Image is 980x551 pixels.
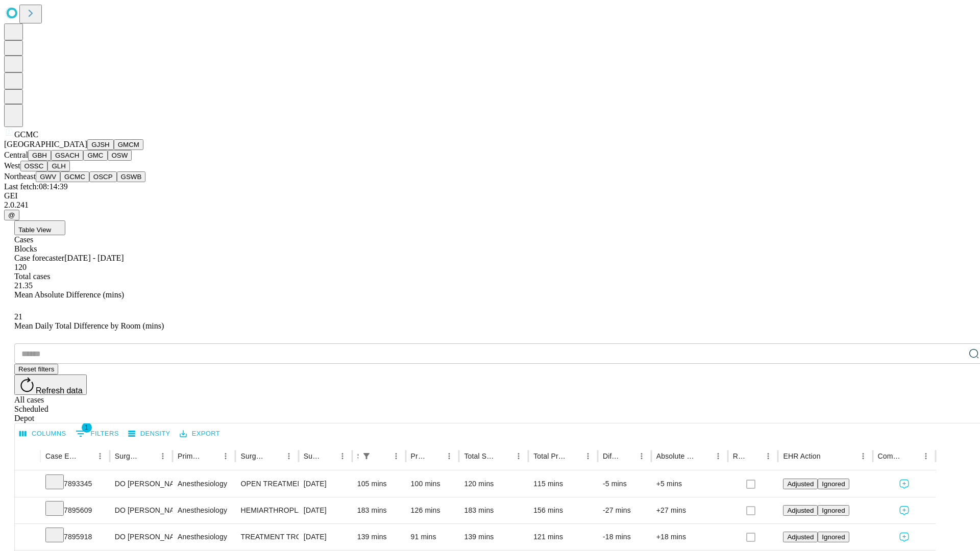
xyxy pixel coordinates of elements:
[581,449,595,463] button: Menu
[204,449,218,463] button: Sort
[464,524,523,550] div: 139 mins
[822,507,845,514] span: Ignored
[603,471,646,497] div: -5 mins
[304,471,347,497] div: [DATE]
[787,480,814,488] span: Adjusted
[51,150,83,161] button: GSACH
[919,449,933,463] button: Menu
[733,452,746,460] div: Resolved in EHR
[4,151,28,159] span: Central
[359,449,374,463] button: Show filters
[428,449,442,463] button: Sort
[14,254,64,262] span: Case forecaster
[783,479,818,489] button: Adjusted
[4,182,68,191] span: Last fetch: 08:14:39
[904,449,919,463] button: Sort
[114,139,143,150] button: GMCM
[178,497,230,523] div: Anesthesiology
[711,449,725,463] button: Menu
[603,497,646,523] div: -27 mins
[497,449,511,463] button: Sort
[79,449,93,463] button: Sort
[818,479,849,489] button: Ignored
[656,497,723,523] div: +27 mins
[603,452,619,460] div: Difference
[60,171,89,182] button: GCMC
[28,150,51,161] button: GBH
[357,471,401,497] div: 105 mins
[357,452,358,460] div: Scheduled In Room Duration
[304,524,347,550] div: [DATE]
[18,226,51,234] span: Table View
[411,471,454,497] div: 100 mins
[464,452,496,460] div: Total Scheduled Duration
[8,211,15,219] span: @
[87,139,114,150] button: GJSH
[359,449,374,463] div: 1 active filter
[818,505,849,516] button: Ignored
[697,449,711,463] button: Sort
[45,471,105,497] div: 7893345
[17,426,69,442] button: Select columns
[603,524,646,550] div: -18 mins
[818,532,849,542] button: Ignored
[4,140,87,148] span: [GEOGRAPHIC_DATA]
[747,449,761,463] button: Sort
[335,449,350,463] button: Menu
[533,471,593,497] div: 115 mins
[4,201,976,210] div: 2.0.241
[156,449,170,463] button: Menu
[14,281,33,290] span: 21.35
[117,171,146,182] button: GSWB
[115,452,140,460] div: Surgeon Name
[45,524,105,550] div: 7895918
[126,426,173,442] button: Density
[282,449,296,463] button: Menu
[93,449,107,463] button: Menu
[14,321,164,330] span: Mean Daily Total Difference by Room (mins)
[511,449,526,463] button: Menu
[14,312,22,321] span: 21
[240,524,293,550] div: TREATMENT TROCHANTERIC [MEDICAL_DATA] FRACTURE INTERMEDULLARY ROD
[411,452,427,460] div: Predicted In Room Duration
[822,480,845,488] span: Ignored
[89,171,117,182] button: OSCP
[14,290,124,299] span: Mean Absolute Difference (mins)
[178,471,230,497] div: Anesthesiology
[304,497,347,523] div: [DATE]
[115,471,167,497] div: DO [PERSON_NAME]
[36,386,83,395] span: Refresh data
[533,452,566,460] div: Total Predicted Duration
[47,161,69,171] button: GLH
[822,449,836,463] button: Sort
[620,449,634,463] button: Sort
[656,452,696,460] div: Absolute Difference
[389,449,403,463] button: Menu
[856,449,870,463] button: Menu
[64,254,124,262] span: [DATE] - [DATE]
[4,191,976,201] div: GEI
[656,471,723,497] div: +5 mins
[787,533,814,541] span: Adjusted
[533,497,593,523] div: 156 mins
[115,497,167,523] div: DO [PERSON_NAME]
[178,524,230,550] div: Anesthesiology
[240,452,266,460] div: Surgery Name
[761,449,775,463] button: Menu
[18,365,54,373] span: Reset filters
[20,529,35,546] button: Expand
[36,171,60,182] button: GWV
[357,497,401,523] div: 183 mins
[115,524,167,550] div: DO [PERSON_NAME]
[108,150,132,161] button: OSW
[14,374,87,395] button: Refresh data
[267,449,282,463] button: Sort
[375,449,389,463] button: Sort
[321,449,335,463] button: Sort
[567,449,581,463] button: Sort
[533,524,593,550] div: 121 mins
[82,422,92,433] span: 1
[14,130,38,139] span: GCMC
[45,497,105,523] div: 7895609
[411,497,454,523] div: 126 mins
